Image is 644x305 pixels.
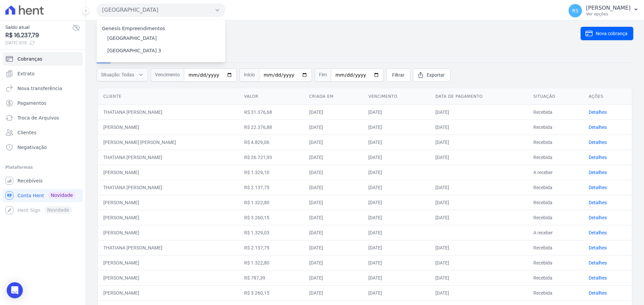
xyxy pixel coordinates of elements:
[3,67,83,80] a: Extrato
[304,285,363,300] td: [DATE]
[430,104,528,120] td: [DATE]
[589,260,607,265] a: Detalhes
[427,72,445,78] span: Exportar
[586,11,631,17] p: Ver opções
[98,180,239,195] td: THATIANA [PERSON_NAME]
[363,225,430,240] td: [DATE]
[239,285,304,300] td: R$ 3.260,15
[98,165,239,180] td: [PERSON_NAME]
[430,135,528,150] td: [DATE]
[98,150,239,165] td: THATIANA [PERSON_NAME]
[239,225,304,240] td: R$ 1.329,03
[589,170,607,175] a: Detalhes
[430,180,528,195] td: [DATE]
[97,26,581,41] h2: Cobranças
[363,195,430,210] td: [DATE]
[304,225,363,240] td: [DATE]
[304,195,363,210] td: [DATE]
[107,35,157,42] label: [GEOGRAPHIC_DATA]
[5,31,72,40] span: R$ 16.237,79
[589,109,607,115] a: Detalhes
[239,240,304,255] td: R$ 2.137,75
[98,120,239,135] td: [PERSON_NAME]
[239,195,304,210] td: R$ 1.322,80
[528,180,583,195] td: Recebida
[430,285,528,300] td: [DATE]
[48,192,75,199] span: Novidade
[589,155,607,160] a: Detalhes
[589,290,607,296] a: Detalhes
[583,88,632,105] th: Ações
[572,8,579,13] span: RS
[17,115,59,121] span: Troca de Arquivos
[304,270,363,285] td: [DATE]
[98,285,239,300] td: [PERSON_NAME]
[304,255,363,270] td: [DATE]
[304,120,363,135] td: [DATE]
[304,150,363,165] td: [DATE]
[97,3,225,17] button: [GEOGRAPHIC_DATA]
[304,104,363,120] td: [DATE]
[589,275,607,281] a: Detalhes
[363,255,430,270] td: [DATE]
[98,225,239,240] td: [PERSON_NAME]
[17,85,62,92] span: Nova transferência
[528,150,583,165] td: Recebida
[107,47,161,54] label: [GEOGRAPHIC_DATA] 3
[3,111,83,125] a: Troca de Arquivos
[363,88,430,105] th: Vencimento
[363,104,430,120] td: [DATE]
[589,125,607,130] a: Detalhes
[430,210,528,225] td: [DATE]
[239,68,259,82] span: Início
[98,135,239,150] td: [PERSON_NAME] [PERSON_NAME]
[3,82,83,95] a: Nova transferência
[98,195,239,210] td: [PERSON_NAME]
[528,88,583,105] th: Situação
[528,210,583,225] td: Recebida
[304,88,363,105] th: Criada em
[430,255,528,270] td: [DATE]
[304,240,363,255] td: [DATE]
[528,120,583,135] td: Recebida
[589,230,607,235] a: Detalhes
[589,140,607,145] a: Detalhes
[98,88,239,105] th: Cliente
[98,240,239,255] td: THATIANA [PERSON_NAME]
[98,104,239,120] td: THATIANA [PERSON_NAME]
[430,88,528,105] th: Data de pagamento
[528,165,583,180] td: A receber
[17,177,43,184] span: Recebíveis
[3,174,83,187] a: Recebíveis
[528,270,583,285] td: Recebida
[97,68,148,81] button: Situação: Todas
[17,70,35,77] span: Extrato
[528,240,583,255] td: Recebida
[17,129,36,136] span: Clientes
[363,285,430,300] td: [DATE]
[363,180,430,195] td: [DATE]
[528,104,583,120] td: Recebida
[589,245,607,250] a: Detalhes
[430,195,528,210] td: [DATE]
[386,68,410,82] a: Filtrar
[430,120,528,135] td: [DATE]
[3,189,83,202] a: Conta Hent Novidade
[304,165,363,180] td: [DATE]
[304,135,363,150] td: [DATE]
[17,100,46,106] span: Pagamentos
[239,88,304,105] th: Valor
[363,120,430,135] td: [DATE]
[17,56,42,62] span: Cobranças
[430,240,528,255] td: [DATE]
[239,120,304,135] td: R$ 22.376,88
[239,165,304,180] td: R$ 1.329,10
[98,210,239,225] td: [PERSON_NAME]
[586,5,631,11] p: [PERSON_NAME]
[392,72,405,78] span: Filtrar
[98,270,239,285] td: [PERSON_NAME]
[101,71,134,78] span: Situação: Todas
[430,150,528,165] td: [DATE]
[528,195,583,210] td: Recebida
[363,240,430,255] td: [DATE]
